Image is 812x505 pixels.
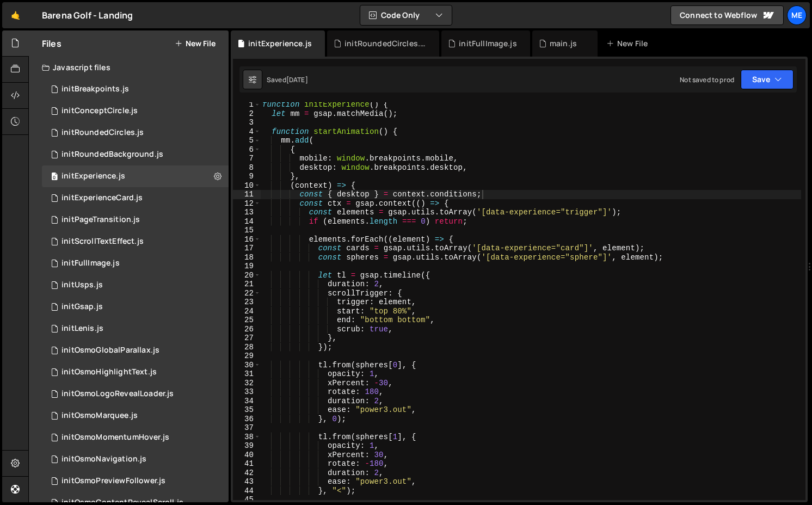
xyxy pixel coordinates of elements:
[345,38,426,49] div: initRoundedCircles.js
[233,298,261,307] div: 23
[42,122,229,144] div: 17023/47343.js
[233,379,261,388] div: 32
[233,289,261,298] div: 22
[680,75,734,84] div: Not saved to prod
[233,217,261,226] div: 14
[61,280,103,290] div: initUsps.js
[233,495,261,504] div: 45
[233,352,261,361] div: 29
[233,208,261,217] div: 13
[42,405,229,427] div: 17023/47119.js
[29,57,229,78] div: Javascript files
[670,5,784,25] a: Connect to Webflow
[42,9,133,22] div: Barena Golf - Landing
[233,109,261,119] div: 2
[61,258,120,268] div: initFullImage.js
[606,38,652,49] div: New File
[360,5,452,25] button: Code Only
[42,274,229,296] div: 17023/47141.js
[233,459,261,469] div: 41
[42,470,229,492] div: 17023/47134.js
[61,171,125,181] div: initExperience.js
[233,262,261,271] div: 19
[286,75,308,84] div: [DATE]
[233,127,261,137] div: 4
[61,433,169,442] div: initOsmoMomentumHover.js
[42,100,229,122] div: 17023/47337.js
[61,346,159,355] div: initOsmoGlobalParallax.js
[233,415,261,424] div: 36
[550,38,577,49] div: main.js
[42,78,229,100] div: 17023/47276.js
[233,441,261,451] div: 39
[42,340,229,361] div: 17023/46949.js
[267,75,308,84] div: Saved
[233,405,261,415] div: 35
[233,307,261,316] div: 24
[233,271,261,280] div: 20
[42,209,229,231] div: 17023/47044.js
[42,253,229,274] div: 17023/46929.js
[233,334,261,343] div: 27
[42,187,229,209] div: 17023/47082.js
[61,302,103,312] div: initGsap.js
[61,106,138,116] div: initConceptCircle.js
[233,433,261,442] div: 38
[233,361,261,370] div: 30
[233,235,261,244] div: 16
[233,181,261,190] div: 10
[61,389,174,399] div: initOsmoLogoRevealLoader.js
[61,476,165,486] div: initOsmoPreviewFollower.js
[233,244,261,253] div: 17
[42,231,229,253] div: 17023/47036.js
[233,118,261,127] div: 3
[459,38,517,49] div: initFullImage.js
[233,226,261,235] div: 15
[61,128,144,138] div: initRoundedCircles.js
[42,361,229,383] div: 17023/46872.js
[233,136,261,145] div: 5
[233,369,261,379] div: 31
[42,383,229,405] div: 17023/47017.js
[233,199,261,208] div: 12
[233,316,261,325] div: 25
[233,100,261,109] div: 1
[233,253,261,262] div: 18
[233,145,261,155] div: 6
[61,367,157,377] div: initOsmoHighlightText.js
[2,2,29,28] a: 🤙
[233,451,261,460] div: 40
[42,427,229,448] div: 17023/47115.js
[233,154,261,163] div: 7
[233,280,261,289] div: 21
[787,5,807,25] a: Me
[248,38,312,49] div: initExperience.js
[233,486,261,496] div: 44
[42,38,61,50] h2: Files
[42,448,229,470] div: 17023/46768.js
[741,70,793,89] button: Save
[61,324,103,334] div: initLenis.js
[233,172,261,181] div: 9
[42,144,229,165] div: 17023/47284.js
[233,325,261,334] div: 26
[233,469,261,478] div: 42
[61,454,146,464] div: initOsmoNavigation.js
[233,190,261,199] div: 11
[42,318,229,340] div: 17023/46770.js
[61,237,144,247] div: initScrollTextEffect.js
[175,39,216,48] button: New File
[51,173,58,182] span: 0
[233,397,261,406] div: 34
[61,411,138,421] div: initOsmoMarquee.js
[61,84,129,94] div: initBreakpoints.js
[61,193,143,203] div: initExperienceCard.js
[233,423,261,433] div: 37
[61,150,163,159] div: initRoundedBackground.js
[42,165,229,187] div: 17023/47100.js
[233,163,261,173] div: 8
[61,215,140,225] div: initPageTransition.js
[233,477,261,486] div: 43
[233,343,261,352] div: 28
